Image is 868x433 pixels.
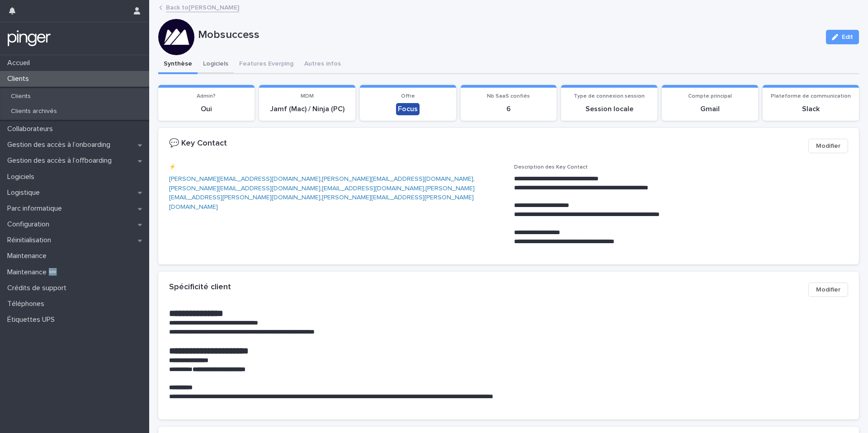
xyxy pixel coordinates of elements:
button: Modifier [808,282,848,297]
button: Edit [826,30,859,44]
a: [PERSON_NAME][EMAIL_ADDRESS][DOMAIN_NAME] [322,176,473,182]
span: Nb SaaS confiés [487,94,530,99]
p: Étiquettes UPS [4,315,62,324]
p: Gestion des accès à l’offboarding [4,156,119,165]
a: Back to[PERSON_NAME] [166,2,239,12]
p: Clients [4,93,38,100]
a: [PERSON_NAME][EMAIL_ADDRESS][DOMAIN_NAME] [169,185,321,192]
span: Modifier [816,285,840,294]
p: , , , , , [169,174,503,212]
button: Features Everping [234,55,299,74]
button: Autres infos [299,55,346,74]
p: Parc informatique [4,204,69,213]
img: mTgBEunGTSyRkCgitkcU [7,29,51,47]
span: Offre [401,94,415,99]
a: [PERSON_NAME][EMAIL_ADDRESS][DOMAIN_NAME] [169,176,321,182]
button: Logiciels [198,55,234,74]
span: Compte principal [688,94,732,99]
p: Clients [4,75,36,83]
p: Gmail [667,105,753,113]
span: ⚡️ [169,165,176,170]
p: Maintenance [4,252,54,260]
span: Type de connexion session [574,94,645,99]
span: Edit [842,34,853,40]
p: Slack [768,105,854,113]
p: Jamf (Mac) / Ninja (PC) [264,105,350,113]
p: Configuration [4,220,57,229]
h2: 💬 Key Contact [169,139,227,149]
a: [EMAIL_ADDRESS][DOMAIN_NAME] [322,185,424,192]
span: Description des Key Contact [514,165,588,170]
span: Modifier [816,141,840,151]
button: Synthèse [158,55,198,74]
p: Accueil [4,59,37,67]
p: Gestion des accès à l’onboarding [4,141,118,149]
p: Logistique [4,188,47,197]
p: Session locale [566,105,652,113]
p: Clients archivés [4,108,64,115]
p: Crédits de support [4,284,74,292]
p: Maintenance 🆕 [4,268,65,277]
button: Modifier [808,139,848,153]
p: 6 [466,105,552,113]
p: Réinitialisation [4,236,58,245]
span: MDM [301,94,314,99]
div: Focus [396,103,420,115]
p: Logiciels [4,173,42,181]
p: Collaborateurs [4,125,60,133]
h2: Spécificité client [169,282,231,292]
p: Oui [164,105,249,113]
p: Mobsuccess [198,28,819,42]
p: Téléphones [4,300,52,308]
span: Admin? [197,94,216,99]
span: Plateforme de communication [771,94,851,99]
